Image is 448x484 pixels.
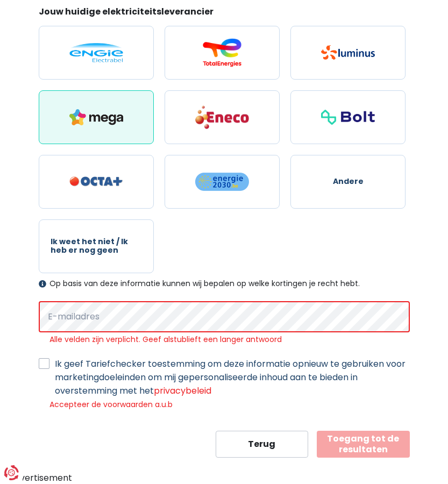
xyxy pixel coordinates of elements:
[154,385,211,397] a: privacybeleid
[39,334,410,344] div: Alle velden zijn verplicht. Geef alstublieft een langer antwoord
[55,357,410,397] label: Ik geef Tariefchecker toestemming om deze informatie opnieuw te gebruiken voor marketingdoeleinde...
[195,105,249,130] img: Eneco
[317,431,410,458] button: Toegang tot de resultaten
[195,172,249,191] img: Energie2030
[39,279,410,288] div: Op basis van deze informatie kunnen wij bepalen op welke kortingen je recht hebt.
[333,177,364,186] span: Andere
[195,38,249,67] img: Total Energies / Lampiris
[216,431,309,458] button: Terug
[39,5,410,22] legend: Jouw huidige elektriciteitsleverancier
[69,43,123,62] img: Engie / Electrabel
[51,238,141,254] span: Ik weet het niet / Ik heb er nog geen
[69,109,123,125] img: Mega
[69,176,123,187] img: Octa+
[321,110,375,125] img: Bolt
[39,400,410,409] div: Accepteer de voorwaarden a.u.b
[321,45,375,60] img: Luminus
